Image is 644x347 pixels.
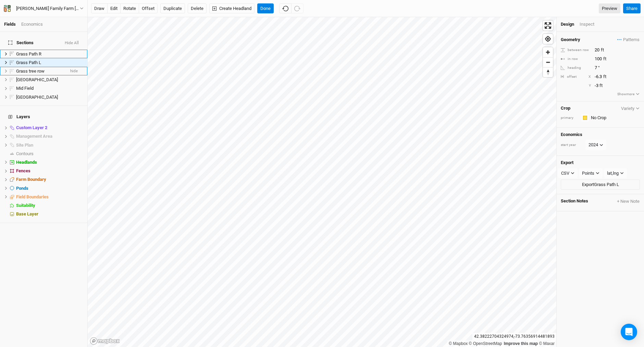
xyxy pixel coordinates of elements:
[543,67,553,77] button: Reset bearing to north
[617,91,640,97] button: Showmore
[16,125,83,131] div: Custom Layer 2
[543,67,553,77] span: Reset bearing to north
[16,69,45,74] span: Grass tree row
[561,48,591,53] div: between row
[160,3,185,14] button: Duplicate
[561,142,585,148] div: start year
[472,333,556,340] div: 42.38222704324974 , -73.76356914481893
[623,3,641,14] button: Share
[16,69,65,74] div: Grass tree row
[617,36,640,43] span: Patterns
[16,203,35,208] span: Suitability
[16,203,83,208] div: Suitability
[16,77,58,82] span: [GEOGRAPHIC_DATA]
[543,34,553,44] button: Find my location
[291,3,304,14] button: Redo (^Z)
[561,65,591,71] div: heading
[16,168,83,174] div: Fences
[16,186,83,191] div: Ponds
[107,3,121,14] button: edit
[599,3,620,14] a: Preview
[561,198,588,205] span: Section Notes
[449,341,468,346] a: Mapbox
[16,5,80,12] div: [PERSON_NAME] Family Farm [PERSON_NAME] GPS Befco & Drill (ACTIVE)
[561,21,574,27] div: Design
[70,67,78,75] span: hide
[16,177,83,182] div: Farm Boundary
[120,3,139,14] button: rotate
[16,60,41,65] span: Grass Path L
[16,160,83,165] div: Headlands
[16,177,46,182] span: Farm Boundary
[621,324,637,340] div: Open Intercom Messenger
[561,170,569,177] div: CSV
[582,170,594,177] div: Points
[561,132,640,137] h4: Economics
[16,160,37,165] span: Headlands
[4,22,16,27] a: Fields
[91,3,108,14] button: draw
[567,74,577,79] div: offset
[16,194,49,199] span: Field Boundaries
[16,51,83,57] div: Grass Path R
[579,168,603,178] button: Points
[16,51,41,57] span: Grass Path R
[617,36,640,44] button: Patterns
[8,40,34,46] span: Sections
[139,3,158,14] button: offset
[558,168,578,178] button: CSV
[16,142,83,148] div: Site Plan
[16,5,80,12] div: Rudolph Family Farm Bob GPS Befco & Drill (ACTIVE)
[543,21,553,30] button: Enter fullscreen
[21,21,43,27] div: Economics
[16,142,33,148] span: Site Plan
[16,95,83,100] div: Upper Field
[16,86,83,91] div: Mid Field
[16,86,34,91] span: Mid Field
[543,57,553,67] button: Zoom out
[561,160,640,165] h4: Export
[561,115,578,121] div: primary
[279,3,292,14] button: Undo (^z)
[16,151,83,157] div: Contours
[567,83,591,88] div: Y
[469,341,502,346] a: OpenStreetMap
[589,114,640,122] input: No Crop
[589,74,591,79] div: X
[585,140,606,150] button: 2024
[209,3,255,14] button: Create Headland
[604,168,627,178] button: lat,lng
[4,110,83,124] h4: Layers
[188,3,207,14] button: Delete
[561,37,580,42] h4: Geometry
[539,341,555,346] a: Maxar
[64,41,79,46] button: Hide All
[580,21,604,27] div: Inspect
[16,211,38,216] span: Base Layer
[16,125,47,130] span: Custom Layer 2
[16,134,83,139] div: Management Area
[16,194,83,200] div: Field Boundaries
[16,60,83,65] div: Grass Path L
[16,211,83,217] div: Base Layer
[16,77,83,83] div: Lower Field
[621,106,640,111] button: Variety
[257,3,274,14] button: Done
[607,170,619,177] div: lat,lng
[16,186,28,191] span: Ponds
[561,179,640,190] button: ExportGrass Path L
[16,95,58,100] span: [GEOGRAPHIC_DATA]
[3,5,84,12] button: [PERSON_NAME] Family Farm [PERSON_NAME] GPS Befco & Drill (ACTIVE)
[16,134,52,139] span: Management Area
[561,57,591,62] div: in row
[561,106,570,111] h4: Crop
[543,47,553,57] button: Zoom in
[504,341,538,346] a: Improve this map
[16,151,34,156] span: Contours
[16,168,30,173] span: Fences
[90,337,120,345] a: Mapbox logo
